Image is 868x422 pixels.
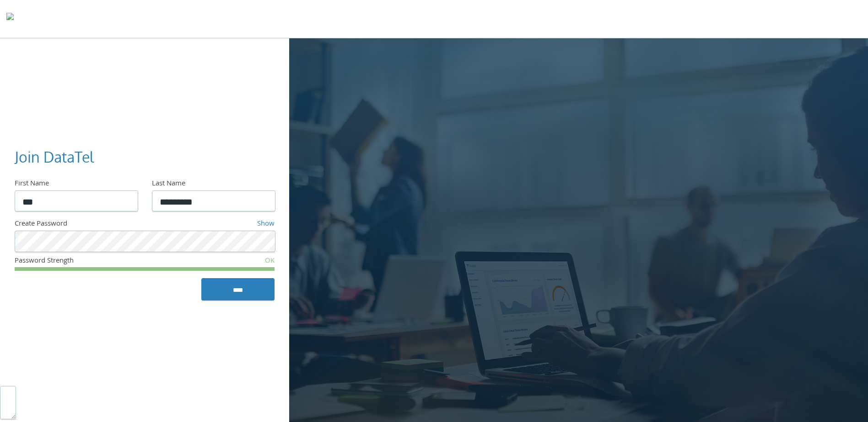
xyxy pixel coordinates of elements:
[15,147,267,168] h3: Join DataTel
[15,179,137,190] div: First Name
[188,256,275,268] div: OK
[257,218,275,230] a: Show
[15,256,188,268] div: Password Strength
[152,179,275,190] div: Last Name
[15,219,181,231] div: Create Password
[6,10,14,28] img: todyl-logo-dark.svg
